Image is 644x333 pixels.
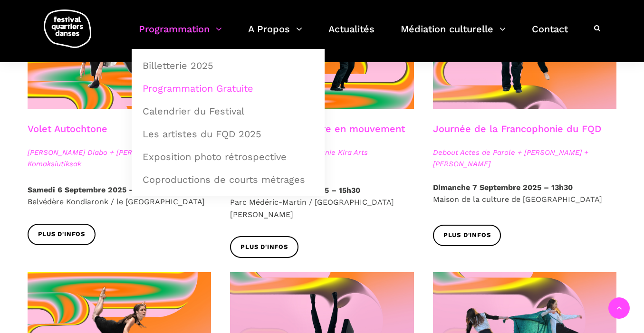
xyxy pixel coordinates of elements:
a: Plus d'infos [28,224,96,245]
strong: Samedi 6 Septembre 2025 – 11h30 [28,185,157,194]
a: ANNULÉMémoire en mouvement [230,123,405,134]
a: Billetterie 2025 [137,55,319,76]
img: logo-fqd-med [44,10,91,48]
a: Coproductions de courts métrages [137,169,319,190]
a: Actualités [328,21,375,49]
p: Belvédère Kondiaronk / le [GEOGRAPHIC_DATA] [28,184,211,208]
a: Plus d'infos [230,236,298,257]
a: Les artistes du FQD 2025 [137,123,319,145]
span: [PERSON_NAME] Diabo + [PERSON_NAME] + Simik Komaksiutiksak [28,147,211,170]
a: Volet Autochtone [28,123,107,134]
p: Parc Médéric-Martin / [GEOGRAPHIC_DATA][PERSON_NAME] [230,184,414,221]
span: Plus d'infos [38,229,86,239]
a: Programmation Gratuite [137,77,319,99]
a: Exposition photo rétrospective [137,146,319,168]
span: Debout Actes de Parole + [PERSON_NAME] + [PERSON_NAME] [433,147,617,170]
a: Journée de la Francophonie du FQD [433,123,601,134]
strong: Dimanche 7 Septembre 2025 – 13h30 [433,183,573,192]
span: Plus d'infos [443,230,491,240]
a: Médiation culturelle [401,21,506,49]
span: Plus d'infos [240,242,288,252]
a: Plus d'infos [433,225,501,246]
a: A Propos [248,21,302,49]
a: Programmation [139,21,222,49]
p: Maison de la culture de [GEOGRAPHIC_DATA] [433,181,617,206]
a: Calendrier du Festival [137,100,319,122]
a: Contact [532,21,568,49]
